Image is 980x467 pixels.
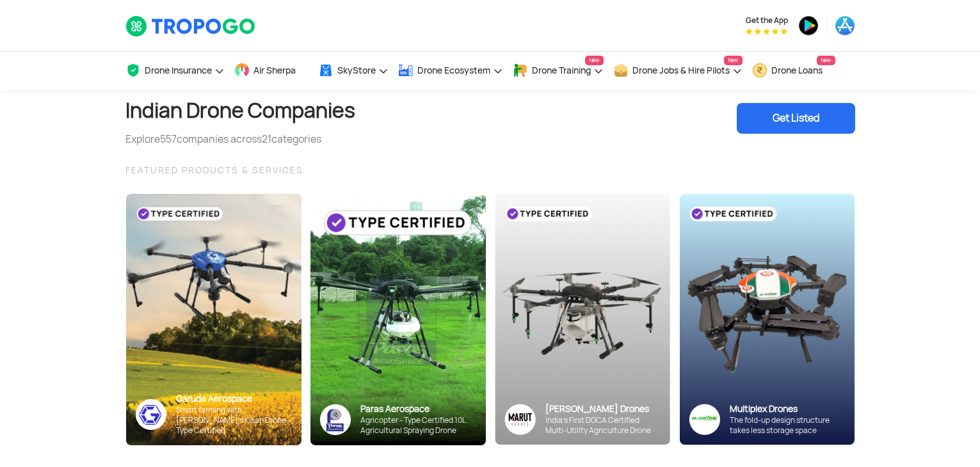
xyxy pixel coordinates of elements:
img: paras-logo-banner.png [320,404,351,435]
h1: Indian Drone Companies [125,90,355,132]
img: TropoGo Logo [125,15,257,37]
a: SkyStore [318,52,389,90]
span: Air Sherpa [253,65,296,75]
img: App Raking [746,28,787,35]
span: Drone Jobs & Hire Pilots [632,65,730,75]
img: Group%2036313.png [504,404,536,435]
div: India’s First DGCA Certified Multi-Utility Agriculture Drone [545,415,661,436]
div: Agricopter - Type Certified 10L Agricultural Spraying Drone [360,415,476,436]
div: Garuda Aerospace [176,393,292,405]
img: ic_multiplex_sky.png [689,404,720,435]
a: Drone LoansNew [752,52,835,90]
div: Paras Aerospace [360,403,476,415]
img: bg_garuda_sky.png [126,194,301,445]
span: New [585,56,604,65]
div: Smart farming with [PERSON_NAME]’s Kisan Drone - Type Certified [176,405,292,436]
span: SkyStore [337,65,376,75]
a: Drone Ecosystem [398,52,503,90]
div: Explore companies across categories [125,132,355,147]
span: New [724,56,743,65]
img: ic_garuda_sky.png [136,399,166,430]
img: bg_marut_sky.png [495,194,670,445]
a: Drone Insurance [125,52,225,90]
img: paras-card.png [310,194,486,445]
a: Air Sherpa [234,52,309,90]
span: Drone Insurance [145,65,212,75]
span: 557 [160,132,177,146]
span: New [817,56,835,65]
span: Drone Loans [771,65,823,75]
a: Drone TrainingNew [513,52,604,90]
img: ic_playstore.png [798,15,819,36]
div: The fold-up design structure takes less storage space [730,415,845,436]
span: Get the App [746,15,788,26]
span: Drone Training [532,65,591,75]
div: Multiplex Drones [730,403,845,415]
div: [PERSON_NAME] Drones [545,403,661,415]
div: Get Listed [737,103,855,134]
img: ic_appstore.png [835,15,855,36]
a: Drone Jobs & Hire PilotsNew [613,52,743,90]
span: 21 [262,132,271,146]
div: FEATURED PRODUCTS & SERVICES [125,162,855,178]
img: bg_multiplex_sky.png [679,194,855,445]
span: Drone Ecosystem [417,65,490,75]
